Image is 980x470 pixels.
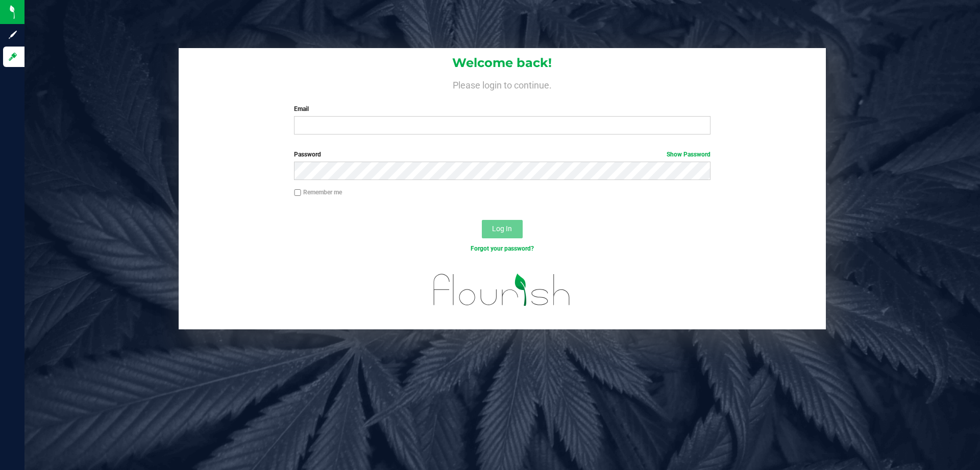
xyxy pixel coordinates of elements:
[471,245,534,252] a: Forgot your password?
[492,225,512,233] span: Log In
[8,30,18,40] inline-svg: Sign up
[667,151,710,158] a: Show Password
[179,56,826,70] h1: Welcome back!
[482,220,523,238] button: Log In
[8,52,18,62] inline-svg: Log in
[294,104,710,114] label: Email
[294,151,321,158] span: Password
[421,264,583,316] img: flourish_logo.svg
[179,78,826,90] h4: Please login to continue.
[294,188,342,197] label: Remember me
[294,189,301,196] input: Remember me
